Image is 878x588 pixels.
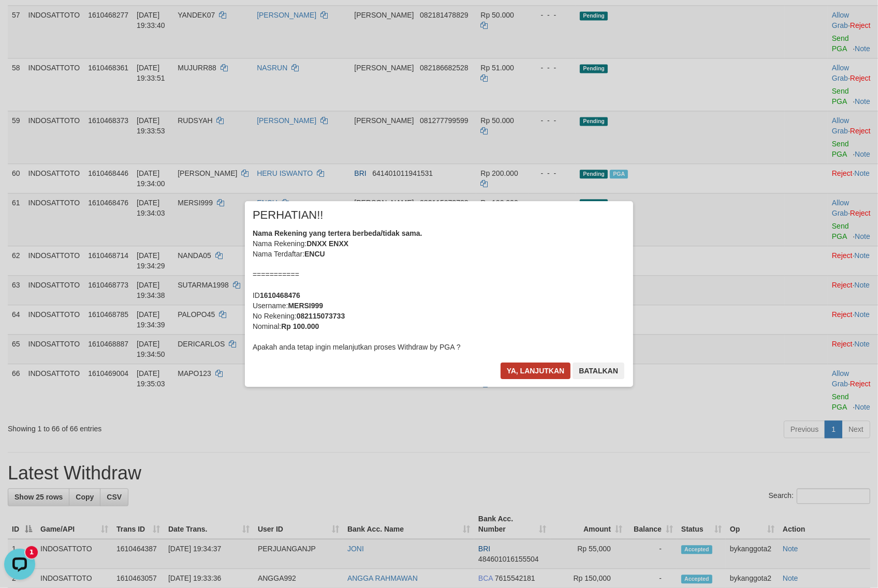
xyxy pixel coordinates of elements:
button: Ya, lanjutkan [501,363,571,379]
b: 1610468476 [260,291,300,299]
b: Nama Rekening yang tertera berbeda/tidak sama. [253,229,422,237]
span: PERHATIAN!! [253,210,324,220]
button: Open LiveChat chat widget [4,4,35,35]
button: Batalkan [573,363,624,379]
b: Rp 100.000 [281,322,319,330]
div: new message indicator [25,2,38,14]
b: MERSI999 [288,301,323,310]
b: DNXX ENXX [306,239,348,248]
div: Nama Rekening: Nama Terdaftar: =========== ID Username: No Rekening: Nominal: Apakah anda tetap i... [253,228,625,352]
b: ENCU [304,250,325,258]
b: 082115073733 [297,312,345,320]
